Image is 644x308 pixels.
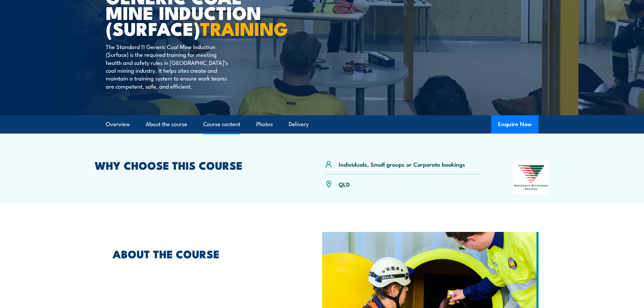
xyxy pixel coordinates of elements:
[200,14,288,42] strong: TRAINING
[146,115,187,133] a: About the course
[106,115,130,133] a: Overview
[203,115,240,133] a: Course content
[491,115,539,134] button: Enquire Now
[289,115,309,133] a: Delivery
[106,43,229,90] p: The Standard 11 Generic Coal Mine Induction (Surface) is the required training for meeting health...
[339,160,465,168] p: Individuals, Small groups or Corporate bookings
[339,180,350,188] p: QLD
[95,160,292,170] h2: WHY CHOOSE THIS COURSE
[113,249,291,258] h2: ABOUT THE COURSE
[513,160,550,195] img: Nationally Recognised Training logo.
[256,115,273,133] a: Photos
